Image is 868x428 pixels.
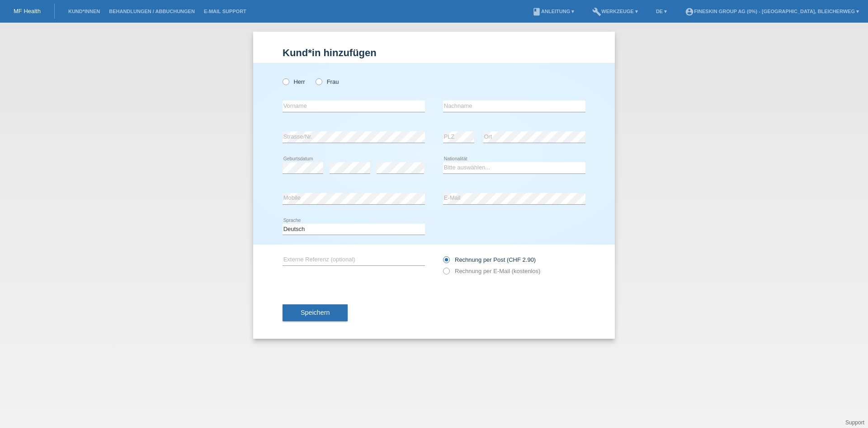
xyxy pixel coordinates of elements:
i: account_circle [685,7,694,16]
a: E-Mail Support [199,9,251,14]
h1: Kund*in hinzufügen [283,47,585,58]
a: DE ▾ [651,9,671,14]
span: Speichern [301,309,330,316]
a: Support [845,419,864,426]
a: account_circleFineSkin Group AG (0%) - [GEOGRAPHIC_DATA], Bleicherweg ▾ [680,9,863,14]
a: Kund*innen [64,9,104,14]
input: Rechnung per E-Mail (kostenlos) [443,268,449,279]
input: Rechnung per Post (CHF 2.90) [443,256,449,268]
input: Frau [316,78,321,84]
label: Rechnung per E-Mail (kostenlos) [443,268,540,274]
a: bookAnleitung ▾ [528,9,579,14]
label: Frau [316,78,339,85]
i: book [532,7,541,16]
label: Rechnung per Post (CHF 2.90) [443,256,536,263]
a: Behandlungen / Abbuchungen [104,9,199,14]
input: Herr [283,78,288,84]
i: build [592,7,601,16]
a: buildWerkzeuge ▾ [588,9,642,14]
button: Speichern [283,304,348,322]
label: Herr [283,78,305,85]
a: MF Health [14,8,41,14]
